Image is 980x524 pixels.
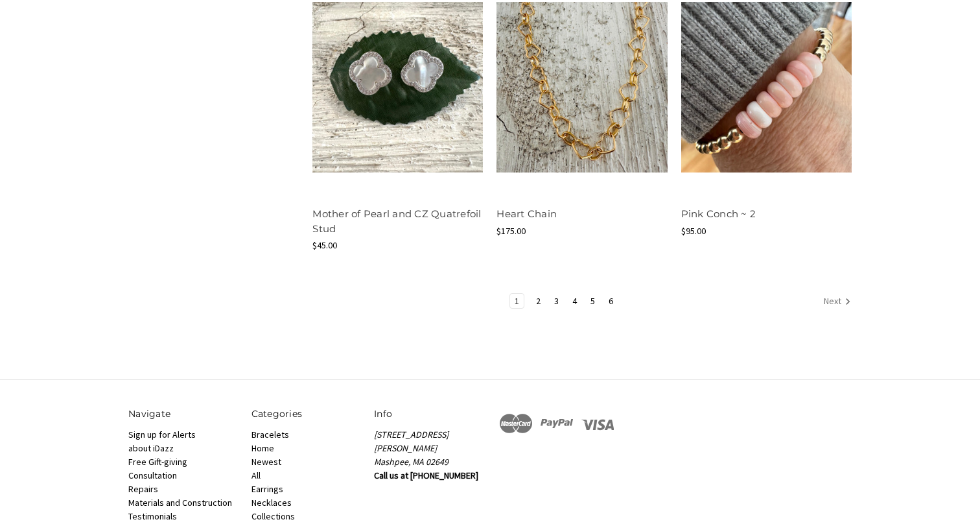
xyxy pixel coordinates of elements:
a: Mother of Pearl and CZ Quatrefoil Stud [312,208,481,235]
a: Necklaces [251,497,292,508]
address: [STREET_ADDRESS][PERSON_NAME] Mashpee, MA 02649 [374,428,484,469]
img: Heart Chain [496,2,667,173]
a: Collections [251,510,295,522]
img: Pink Conch ~ 2 [681,2,852,173]
strong: Call us at [PHONE_NUMBER] [374,470,478,481]
a: Bracelets [251,429,289,440]
a: Newest [251,456,281,468]
a: Repairs [128,483,158,495]
span: $175.00 [496,225,526,237]
a: Page 6 of 6 [604,294,618,308]
img: Mother of Pearl and CZ Quatrefoil Stud [312,2,483,173]
a: Pink Conch ~ 2 [681,208,756,220]
a: about iDazz [128,442,174,454]
a: Sign up for Alerts [128,429,196,440]
h5: Info [374,407,484,421]
nav: pagination [312,293,852,311]
span: $45.00 [312,239,337,251]
a: Testimonials [128,510,177,522]
a: All [251,470,261,481]
span: $95.00 [681,225,706,237]
a: Page 3 of 6 [550,294,563,308]
a: Heart Chain [496,208,557,220]
a: Page 4 of 6 [568,294,581,308]
a: Page 5 of 6 [586,294,600,308]
a: Home [251,442,274,454]
h5: Categories [251,407,361,421]
a: Page 1 of 6 [510,294,524,308]
a: Free Gift-giving Consultation [128,456,187,481]
a: Next [819,294,851,311]
h5: Navigate [128,407,238,421]
a: Materials and Construction [128,497,232,508]
a: Earrings [251,483,283,495]
a: Page 2 of 6 [531,294,545,308]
